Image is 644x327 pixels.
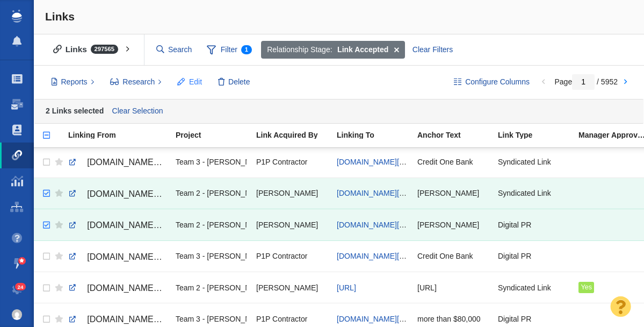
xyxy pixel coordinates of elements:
[251,177,332,209] td: Jim Miller
[406,41,459,59] div: Clear Filters
[251,146,332,177] td: P1P Contractor
[212,73,256,91] button: Delete
[417,245,488,268] div: Credit One Bank
[417,131,497,140] a: Anchor Text
[256,157,307,167] span: P1P Contractor
[256,314,307,324] span: P1P Contractor
[337,252,416,260] a: [DOMAIN_NAME][URL]
[417,131,497,139] div: Anchor Text
[87,221,178,230] span: [DOMAIN_NAME][URL]
[68,131,175,140] a: Linking From
[122,76,155,88] span: Research
[110,103,165,119] a: Clear Selection
[176,150,247,173] div: Team 3 - [PERSON_NAME] | Summer | [PERSON_NAME]\Credit One Bank\Credit One Bank - Digital PR - Ra...
[337,158,416,166] a: [DOMAIN_NAME][URL]
[12,309,23,320] img: 4d4450a2c5952a6e56f006464818e682
[337,221,416,229] a: [DOMAIN_NAME][URL]
[448,73,536,91] button: Configure Columns
[68,185,166,203] a: [DOMAIN_NAME][URL]
[581,283,592,291] span: Yes
[498,314,531,324] span: Digital PR
[493,146,574,177] td: Syndicated Link
[176,213,247,236] div: Team 2 - [PERSON_NAME] | [PERSON_NAME] | [PERSON_NAME]\[PERSON_NAME]\[PERSON_NAME] - Digital PR -...
[498,283,551,293] span: Syndicated Link
[417,182,488,205] div: [PERSON_NAME]
[189,76,202,88] span: Edit
[241,45,252,54] span: 1
[554,77,618,86] span: Page / 5952
[228,76,250,88] span: Delete
[45,10,75,23] span: Links
[46,106,104,115] strong: 2 Links selected
[337,131,416,139] div: Linking To
[493,177,574,209] td: Syndicated Link
[176,276,247,299] div: Team 2 - [PERSON_NAME] | [PERSON_NAME] | [PERSON_NAME]\Lightyear AI\Lightyear AI - Digital PR - C...
[176,131,255,139] div: Project
[201,40,258,60] span: Filter
[68,279,166,297] a: [DOMAIN_NAME][URL][US_STATE]
[417,150,488,173] div: Credit One Bank
[68,153,166,172] a: [DOMAIN_NAME][URL]
[251,272,332,303] td: Taylor Tomita
[417,213,488,236] div: [PERSON_NAME]
[493,240,574,272] td: Digital PR
[337,131,416,140] a: Linking To
[337,189,416,197] a: [DOMAIN_NAME][URL]
[251,209,332,240] td: Jim Miller
[256,131,336,139] div: Link Acquired By
[498,220,531,230] span: Digital PR
[171,73,208,91] button: Edit
[337,283,356,292] a: [URL]
[498,131,577,139] div: Link Type
[68,216,166,234] a: [DOMAIN_NAME][URL]
[87,252,178,261] span: [DOMAIN_NAME][URL]
[256,131,336,140] a: Link Acquired By
[267,44,332,55] span: Relationship Stage:
[493,209,574,240] td: Digital PR
[493,272,574,303] td: Syndicated Link
[256,283,318,293] span: [PERSON_NAME]
[12,10,21,23] img: buzzstream_logo_iconsimple.png
[465,76,530,88] span: Configure Columns
[68,131,175,139] div: Linking From
[256,188,318,198] span: [PERSON_NAME]
[498,188,551,198] span: Syndicated Link
[498,251,531,261] span: Digital PR
[256,251,307,261] span: P1P Contractor
[417,276,488,299] div: [URL]
[337,44,388,55] strong: Link Accepted
[87,283,226,293] span: [DOMAIN_NAME][URL][US_STATE]
[498,157,551,167] span: Syndicated Link
[176,245,247,268] div: Team 3 - [PERSON_NAME] | Summer | [PERSON_NAME]\Credit One Bank\Credit One Bank - Digital PR - Ra...
[104,73,168,91] button: Research
[251,240,332,272] td: P1P Contractor
[498,131,577,140] a: Link Type
[68,248,166,266] a: [DOMAIN_NAME][URL]
[87,158,178,167] span: [DOMAIN_NAME][URL]
[15,283,26,291] span: 24
[87,189,178,198] span: [DOMAIN_NAME][URL]
[45,73,100,91] button: Reports
[61,76,88,88] span: Reports
[337,315,416,323] a: [DOMAIN_NAME][URL]
[152,40,197,59] input: Search
[256,220,318,230] span: [PERSON_NAME]
[87,315,205,324] span: [DOMAIN_NAME][URL][DATE]
[176,182,247,205] div: Team 2 - [PERSON_NAME] | [PERSON_NAME] | [PERSON_NAME]\[PERSON_NAME]\[PERSON_NAME] - Digital PR -...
